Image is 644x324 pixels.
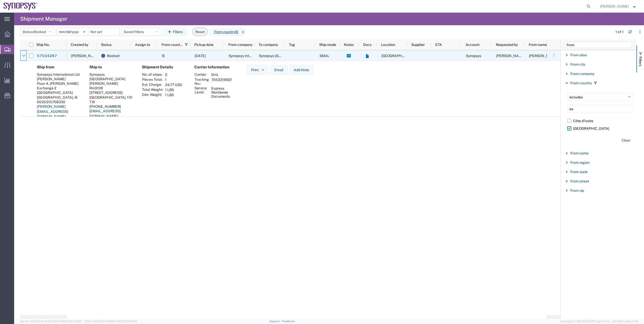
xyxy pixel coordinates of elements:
[101,43,112,47] span: Status
[195,54,206,58] span: 10/07/2025
[567,125,633,132] label: [GEOGRAPHIC_DATA]
[319,43,336,47] span: Ship mode
[496,54,525,58] span: Mayumi Lyden
[163,82,184,87] td: 34.77 USD
[570,53,587,57] span: From alias
[561,50,636,319] div: Filter List 9 Filters
[162,54,165,58] span: IE
[37,52,57,60] a: 57034287
[570,188,584,193] span: From zip
[209,86,235,99] td: Express Worldwide Documents
[194,86,209,99] th: Service Level:
[381,43,395,47] span: Location
[164,28,187,36] button: Filters
[619,136,633,145] button: Clear
[259,43,278,47] span: To company
[36,43,50,47] span: Ship No.
[37,104,68,118] a: [PERSON_NAME][EMAIL_ADDRESS][DOMAIN_NAME]
[142,65,186,69] h4: Shipment Details
[529,54,558,58] span: Mayumi Lyden
[363,43,371,47] span: Docs
[529,43,547,47] span: From name
[162,43,183,47] span: From country
[4,3,37,10] img: logo
[34,30,46,34] span: Booked
[107,50,119,61] span: Booked
[209,28,240,36] span: From country IE
[247,65,268,75] button: Print
[193,28,207,36] button: Reset
[570,151,588,155] span: From name
[163,72,184,77] td: 2
[466,43,479,47] span: Account
[142,92,163,97] th: Dim. Weight:
[496,43,518,47] span: Requested by
[600,4,629,9] span: Rachelle Varela
[209,77,235,86] td: 7053319921
[63,320,82,323] span: [DATE] 11:13:37
[37,65,81,69] h4: Ship from
[570,170,588,174] span: From state
[570,81,592,85] span: From country
[214,29,235,35] i: From country
[565,42,632,48] input: Filter Columns Input
[163,92,184,97] td: 1 LBS
[270,320,282,323] a: Support
[20,13,67,25] h4: Shipment Manager
[411,43,425,47] span: Supplier
[209,72,235,77] td: DHL
[142,87,163,92] th: Total Weight:
[37,100,81,104] div: 0035315758330
[560,319,638,323] span: Copyright © [DATE]-[DATE] Agistix Inc., All Rights Reserved
[142,72,163,77] th: No. of stops:
[194,65,235,69] h4: Carrier Information
[37,90,81,95] div: [GEOGRAPHIC_DATA]
[89,65,134,69] h4: Ship to
[194,72,209,77] th: Carrier:
[89,86,134,95] div: Rm3108 [STREET_ADDRESS]
[567,105,633,113] input: Search filter...
[142,82,163,87] th: Est. Charge:
[194,43,213,47] span: Pickup date
[89,72,134,81] div: Synopsys [GEOGRAPHIC_DATA]
[570,179,589,183] span: From street
[344,43,354,47] span: Notes
[142,77,163,82] th: Pieces Total:
[259,54,311,58] span: Synopsys Taipei TW01
[71,54,100,58] span: Mayumi Lyden
[85,320,137,323] span: Client: 2025.20.0-8c6e0cf
[89,95,134,104] div: [GEOGRAPHIC_DATA], 110 TW
[289,65,313,75] button: Add Note
[37,95,81,100] div: [GEOGRAPHIC_DATA], IE
[435,43,442,47] span: ETA
[567,117,633,125] label: Côte d’Ivoire
[88,28,119,36] input: Not set
[466,54,481,58] span: Synopsys
[194,77,209,86] th: Tracking No.:
[289,43,295,47] span: Tag
[381,54,426,58] span: Dublin IE02
[57,28,88,36] input: Not set
[71,43,88,47] span: Created by
[270,65,288,75] button: Email
[20,28,55,36] button: Status:Booked
[600,3,637,9] button: [PERSON_NAME]
[638,57,642,66] span: Filters
[89,104,134,109] div: [PHONE_NUMBER]
[163,77,184,82] td: 1
[89,109,121,118] a: [EMAIL_ADDRESS][DOMAIN_NAME]
[282,320,295,323] a: Feedback
[89,81,134,86] div: [PERSON_NAME]
[570,160,590,165] span: From region
[20,320,82,323] span: Server: 2025.20.0-db47332bad5
[570,72,594,76] span: From company
[229,54,271,58] span: Synopsys International Ltd
[319,54,329,58] span: SMAL
[261,68,265,72] img: dropdown
[228,43,252,47] span: From company
[37,81,81,90] div: Floor 4, [PERSON_NAME] Exchange 2
[615,29,624,35] div: 1 of 1
[37,77,81,81] div: [PERSON_NAME]
[163,87,184,92] td: 1 LBS
[119,320,137,323] span: [DATE] 12:11:14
